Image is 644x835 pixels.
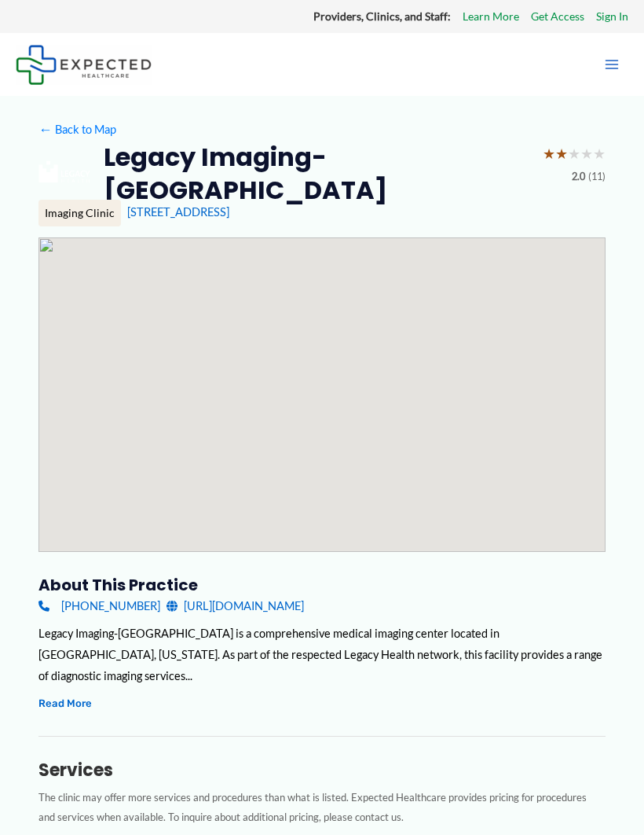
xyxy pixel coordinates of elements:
div: Imaging Clinic [38,200,121,226]
a: [STREET_ADDRESS] [127,205,229,219]
img: Expected Healthcare Logo - side, dark font, small [16,45,152,85]
span: ← [38,123,53,137]
strong: Providers, Clinics, and Staff: [313,9,451,23]
a: [PHONE_NUMBER] [38,595,160,616]
span: ★ [568,141,580,167]
span: ★ [543,141,555,167]
span: 2.0 [572,167,585,186]
h3: Services [38,760,606,782]
a: ←Back to Map [38,119,116,140]
button: Read More [38,694,92,712]
span: ★ [593,141,606,167]
p: The clinic may offer more services and procedures than what is listed. Expected Healthcare provid... [38,788,606,826]
span: (11) [588,167,606,186]
h3: About this practice [38,575,606,595]
a: Get Access [531,6,584,27]
h2: Legacy Imaging-[GEOGRAPHIC_DATA] [104,141,529,206]
span: ★ [580,141,593,167]
span: ★ [555,141,568,167]
button: Main menu toggle [595,48,628,81]
a: [URL][DOMAIN_NAME] [166,595,304,616]
a: Sign In [596,6,628,27]
a: Learn More [463,6,519,27]
div: Legacy Imaging-[GEOGRAPHIC_DATA] is a comprehensive medical imaging center located in [GEOGRAPHIC... [38,623,606,686]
